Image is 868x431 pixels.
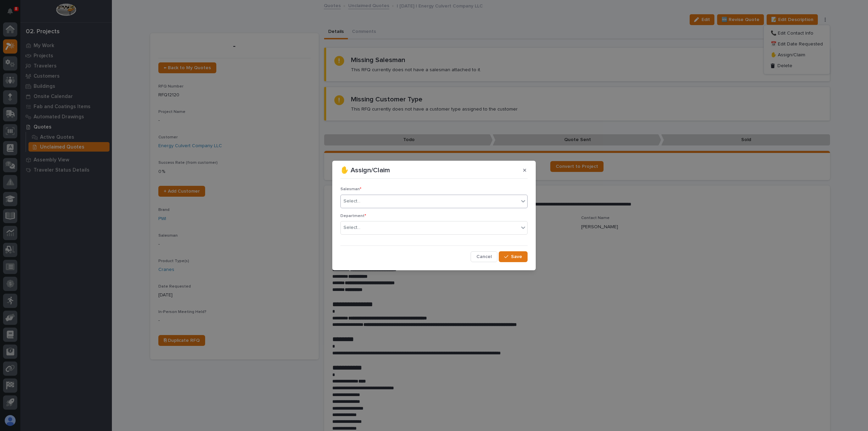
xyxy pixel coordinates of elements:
[471,251,497,262] button: Cancel
[499,251,528,262] button: Save
[343,224,360,231] div: Select...
[340,214,366,218] span: Department
[340,187,361,191] span: Salesman
[511,254,522,260] span: Save
[340,166,390,174] p: ✋ Assign/Claim
[476,254,492,260] span: Cancel
[343,198,360,205] div: Select...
